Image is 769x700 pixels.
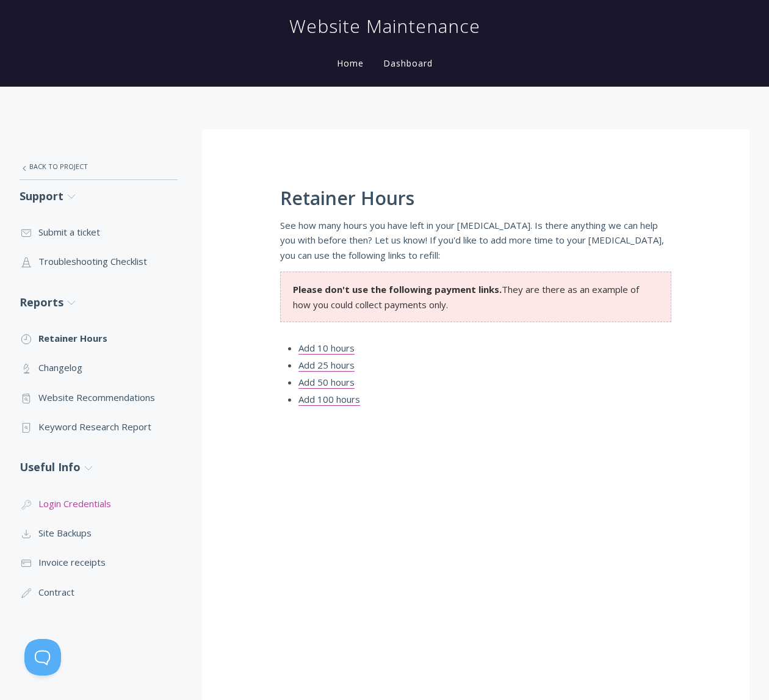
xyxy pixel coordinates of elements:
a: Contract [20,577,178,607]
a: Back to Project [20,154,178,179]
a: Home [334,57,366,69]
a: Site Backups [20,518,178,547]
a: Changelog [20,353,178,382]
a: Troubleshooting Checklist [20,247,178,276]
a: Reports [20,286,178,319]
p: See how many hours you have left in your [MEDICAL_DATA]. Is there anything we can help you with b... [280,218,671,262]
section: They are there as an example of how you could collect payments only. [280,272,671,322]
a: Submit a ticket [20,217,178,247]
a: Website Recommendations [20,383,178,412]
iframe: Toggle Customer Support [24,639,61,676]
a: Add 25 hours [298,359,355,372]
a: Add 50 hours [298,376,355,389]
a: Retainer Hours [20,323,178,353]
a: Invoice receipts [20,547,178,577]
a: Dashboard [381,57,435,69]
h1: Website Maintenance [289,14,480,38]
a: Support [20,180,178,212]
a: Add 100 hours [298,393,360,406]
h1: Retainer Hours [280,188,671,209]
strong: Please don't use the following payment links. [293,283,502,295]
a: Add 10 hours [298,342,355,355]
a: Login Credentials [20,489,178,518]
a: Useful Info [20,451,178,483]
a: Keyword Research Report [20,412,178,441]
